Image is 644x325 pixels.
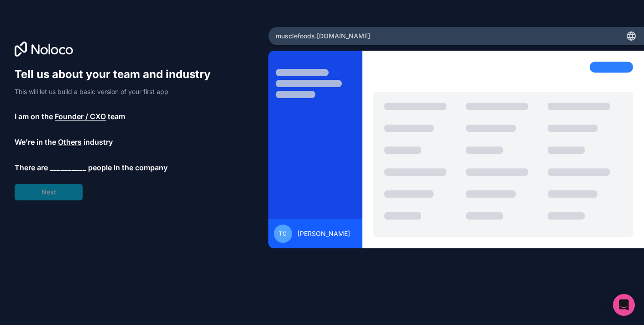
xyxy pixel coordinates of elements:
h1: Tell us about your team and industry [15,67,219,82]
span: __________ [50,162,86,173]
span: Founder / CXO [55,111,106,122]
span: Others [58,136,82,147]
span: TC [279,230,287,237]
p: This will let us build a basic version of your first app [15,87,219,96]
span: musclefoods .[DOMAIN_NAME] [276,31,370,41]
span: There are [15,162,48,173]
span: [PERSON_NAME] [298,229,350,238]
span: I am on the [15,111,53,122]
div: Open Intercom Messenger [613,294,635,316]
span: We’re in the [15,136,56,147]
span: team [108,111,125,122]
span: people in the company [88,162,168,173]
span: industry [84,136,113,147]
